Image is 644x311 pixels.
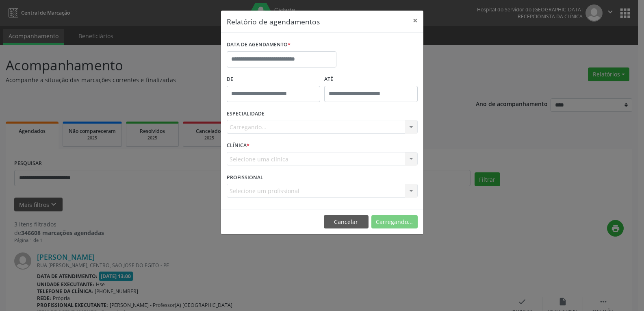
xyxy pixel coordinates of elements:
h5: Relatório de agendamentos [227,16,320,27]
label: DATA DE AGENDAMENTO [227,39,291,51]
button: Carregando... [371,215,418,229]
label: PROFISSIONAL [227,171,263,184]
button: Close [407,11,423,30]
label: De [227,73,320,86]
label: ESPECIALIDADE [227,108,265,120]
button: Cancelar [324,215,369,229]
label: CLÍNICA [227,139,249,152]
label: ATÉ [324,73,418,86]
